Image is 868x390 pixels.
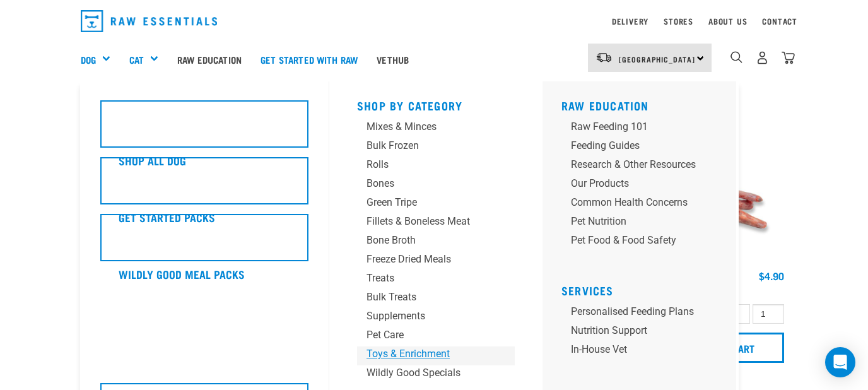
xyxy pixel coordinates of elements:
[367,214,484,229] div: Fillets & Boneless Meat
[612,19,648,23] a: Delivery
[71,5,797,37] nav: dropdown navigation
[357,365,515,384] a: Wildly Good Specials
[168,34,251,85] a: Raw Education
[561,176,726,195] a: Our Products
[81,10,217,32] img: Raw Essentials Logo
[730,51,742,63] img: home-icon-1@2x.png
[708,19,747,23] a: About Us
[561,323,726,342] a: Nutrition Support
[561,284,726,294] h5: Services
[357,290,515,309] a: Bulk Treats
[367,233,484,248] div: Bone Broth
[357,328,515,346] a: Pet Care
[367,138,484,153] div: Bulk Frozen
[367,195,484,210] div: Green Tripe
[561,195,726,214] a: Common Health Concerns
[782,51,795,64] img: home-icon@2x.png
[664,19,693,23] a: Stores
[619,57,695,61] span: [GEOGRAPHIC_DATA]
[357,176,515,195] a: Bones
[571,214,696,229] div: Pet Nutrition
[367,290,484,305] div: Bulk Treats
[571,157,696,172] div: Research & Other Resources
[561,233,726,252] a: Pet Food & Food Safety
[367,328,484,343] div: Pet Care
[367,365,484,381] div: Wildly Good Specials
[561,214,726,233] a: Pet Nutrition
[357,157,515,176] a: Rolls
[357,346,515,365] a: Toys & Enrichment
[756,51,769,64] img: user.png
[571,119,696,134] div: Raw Feeding 101
[251,34,367,85] a: Get started with Raw
[129,52,144,67] a: Cat
[571,195,696,210] div: Common Health Concerns
[825,347,855,377] div: Open Intercom Messenger
[753,304,784,324] input: 1
[367,34,418,85] a: Vethub
[357,99,515,109] h5: Shop By Category
[367,309,484,324] div: Supplements
[762,19,797,23] a: Contact
[367,176,484,191] div: Bones
[561,342,726,361] a: In-house vet
[561,304,726,323] a: Personalised Feeding Plans
[571,138,696,153] div: Feeding Guides
[357,195,515,214] a: Green Tripe
[595,52,613,63] img: van-moving.png
[561,119,726,138] a: Raw Feeding 101
[367,271,484,286] div: Treats
[367,252,484,267] div: Freeze Dried Meals
[367,157,484,172] div: Rolls
[759,270,784,281] div: $4.90
[357,138,515,157] a: Bulk Frozen
[357,271,515,290] a: Treats
[357,309,515,328] a: Supplements
[357,233,515,252] a: Bone Broth
[561,138,726,157] a: Feeding Guides
[571,176,696,191] div: Our Products
[357,119,515,138] a: Mixes & Minces
[357,214,515,233] a: Fillets & Boneless Meat
[81,52,96,67] a: Dog
[357,252,515,271] a: Freeze Dried Meals
[367,346,484,362] div: Toys & Enrichment
[367,119,484,134] div: Mixes & Minces
[561,157,726,176] a: Research & Other Resources
[561,102,649,109] a: Raw Education
[571,233,696,248] div: Pet Food & Food Safety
